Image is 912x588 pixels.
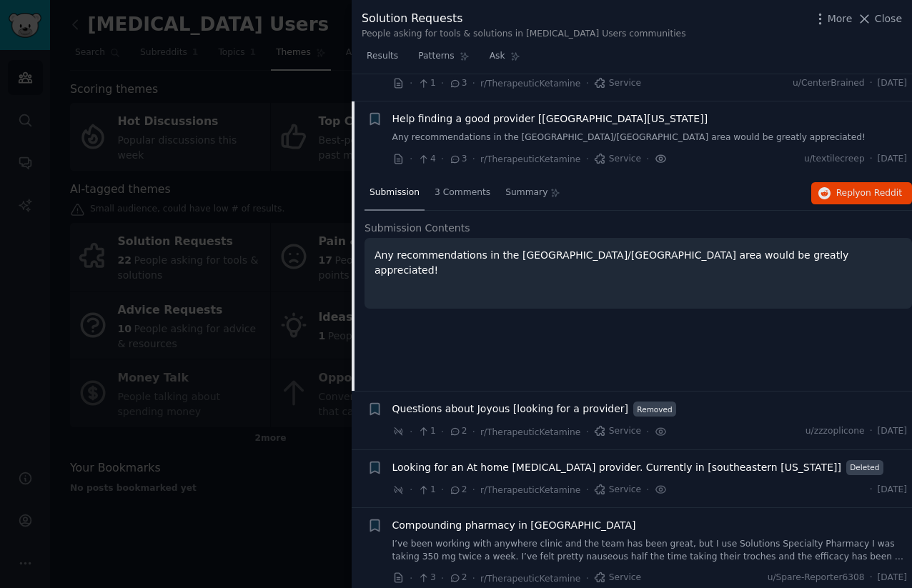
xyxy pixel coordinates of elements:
span: · [646,424,649,439]
span: · [585,76,588,91]
span: 1 [417,484,435,497]
span: 3 [417,572,435,584]
a: Ask [485,45,525,74]
button: Close [857,11,902,26]
span: · [472,151,475,166]
span: · [441,482,444,497]
span: · [870,425,873,438]
a: Any recommendations in the [GEOGRAPHIC_DATA]/[GEOGRAPHIC_DATA] area would be greatly appreciated! [392,131,908,144]
span: 3 Comments [435,186,490,199]
span: 3 [449,77,467,90]
span: · [441,571,444,586]
span: on Reddit [861,188,902,198]
span: · [585,151,588,166]
span: · [585,424,588,439]
span: Close [875,11,902,26]
span: r/TherapeuticKetamine [480,574,580,584]
span: · [585,482,588,497]
a: Questions about Joyous [looking for a provider] [392,402,629,417]
span: · [410,151,412,166]
span: · [472,76,475,91]
span: r/TherapeuticKetamine [480,427,580,437]
span: Deleted [846,460,883,475]
span: Removed [633,402,676,417]
span: [DATE] [878,77,907,90]
span: · [646,482,649,497]
span: · [441,424,444,439]
span: Service [594,572,641,584]
span: 1 [417,425,435,438]
span: · [646,151,649,166]
span: More [828,11,853,26]
span: u/zzzoplicone [806,425,865,438]
span: u/Spare-Reporter6308 [768,572,865,584]
a: Looking for an At home [MEDICAL_DATA] provider. Currently in [southeastern [US_STATE]] [392,460,841,475]
span: · [410,482,412,497]
span: Ask [490,50,505,63]
span: 2 [449,572,467,584]
span: · [441,76,444,91]
span: · [870,153,873,166]
span: r/TherapeuticKetamine [480,485,580,495]
span: Service [594,153,641,166]
span: 3 [449,153,467,166]
a: Patterns [413,45,474,74]
span: 4 [417,153,435,166]
span: · [410,424,412,439]
span: 2 [449,484,467,497]
span: · [472,482,475,497]
span: Results [367,50,398,63]
span: Service [594,484,641,497]
span: · [410,76,412,91]
div: Solution Requests [362,10,686,28]
div: People asking for tools & solutions in [MEDICAL_DATA] Users communities [362,28,686,41]
span: Submission Contents [365,221,470,236]
span: · [472,424,475,439]
p: Any recommendations in the [GEOGRAPHIC_DATA]/[GEOGRAPHIC_DATA] area would be greatly appreciated! [375,248,902,278]
span: r/TherapeuticKetamine [480,79,580,89]
span: · [441,151,444,166]
a: Results [362,45,403,74]
span: · [870,572,873,584]
span: r/TherapeuticKetamine [480,154,580,164]
span: Patterns [418,50,454,63]
span: Service [594,77,641,90]
span: Submission [370,186,420,199]
span: [DATE] [878,572,907,584]
span: · [870,484,873,497]
span: [DATE] [878,484,907,497]
span: [DATE] [878,425,907,438]
span: · [870,77,873,90]
span: u/textilecreep [804,153,865,166]
span: 2 [449,425,467,438]
span: · [585,571,588,586]
span: u/CenterBrained [793,77,865,90]
button: More [813,11,853,26]
span: · [472,571,475,586]
span: Service [594,425,641,438]
a: Compounding pharmacy in [GEOGRAPHIC_DATA] [392,518,636,533]
span: Reply [836,187,902,200]
span: · [410,571,412,586]
a: I’ve been working with anywhere clinic and the team has been great, but I use Solutions Specialty... [392,538,908,563]
span: Summary [505,186,547,199]
button: Replyon Reddit [811,182,912,205]
span: 1 [417,77,435,90]
a: Help finding a good provider [[GEOGRAPHIC_DATA][US_STATE]] [392,111,708,126]
span: [DATE] [878,153,907,166]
